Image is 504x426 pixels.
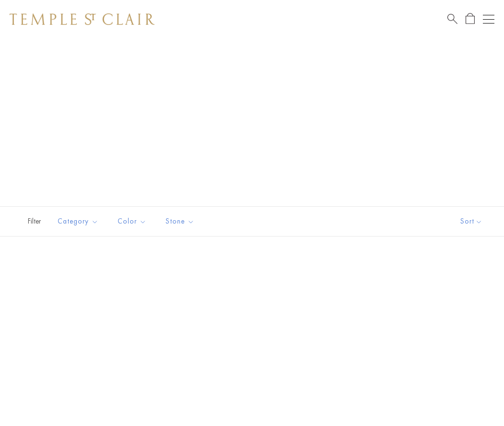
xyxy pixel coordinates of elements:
[158,211,202,232] button: Stone
[10,13,155,25] img: Temple St. Clair
[113,215,154,227] span: Color
[50,211,106,232] button: Category
[53,215,106,227] span: Category
[439,207,504,236] button: Show sort by
[466,13,475,25] a: Open Shopping Bag
[447,13,457,25] a: Search
[110,211,154,232] button: Color
[161,215,202,227] span: Stone
[483,13,494,25] button: Open navigation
